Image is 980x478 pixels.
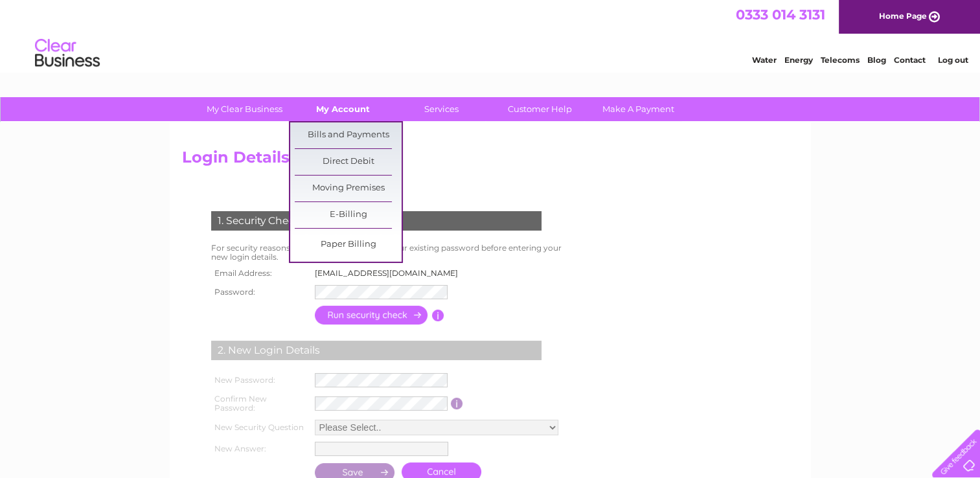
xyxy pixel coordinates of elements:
[208,391,312,416] th: Confirm New Password:
[208,370,312,391] th: New Password:
[295,122,402,148] a: Bills and Payments
[752,55,777,65] a: Water
[585,97,692,121] a: Make A Payment
[486,97,593,121] a: Customer Help
[208,438,312,459] th: New Answer:
[211,341,541,360] div: 2. New Login Details
[736,6,825,23] a: 0333 014 3131
[295,232,402,258] a: Paper Billing
[191,97,298,121] a: My Clear Business
[388,97,495,121] a: Services
[208,416,312,438] th: New Security Question
[821,55,860,65] a: Telecoms
[312,265,469,282] td: [EMAIL_ADDRESS][DOMAIN_NAME]
[937,55,968,65] a: Log out
[34,34,100,73] img: logo.png
[867,55,886,65] a: Blog
[295,149,402,175] a: Direct Debit
[295,202,402,228] a: E-Billing
[295,176,402,201] a: Moving Premises
[894,55,926,65] a: Contact
[208,265,312,282] th: Email Address:
[290,97,396,121] a: My Account
[784,55,813,65] a: Energy
[211,211,541,231] div: 1. Security Check
[182,148,799,173] h2: Login Details
[451,398,463,409] input: Information
[432,310,444,321] input: Information
[208,282,312,302] th: Password:
[185,7,797,63] div: Clear Business is a trading name of Verastar Limited (registered in [GEOGRAPHIC_DATA] No. 3667643...
[208,240,576,265] td: For security reasons you will need to re-enter your existing password before entering your new lo...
